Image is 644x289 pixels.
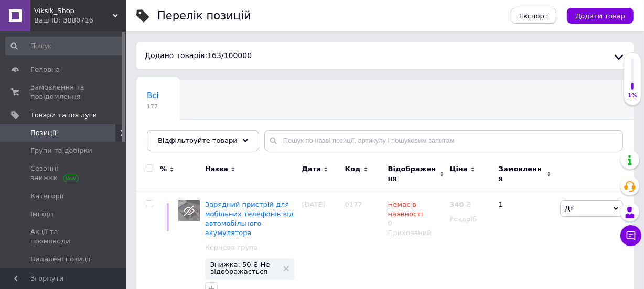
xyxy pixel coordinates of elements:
[565,204,574,212] span: Дії
[30,65,60,74] span: Головна
[388,228,445,238] div: Прихований
[575,12,625,20] span: Додати товар
[388,164,437,183] span: Відображення
[388,200,445,229] div: 0
[449,164,467,174] span: Ціна
[624,92,641,99] div: 1%
[30,110,97,120] span: Товари та послуги
[264,130,623,151] input: Пошук по назві позиції, артикулу і пошуковим запитам
[34,6,113,16] span: Viksik_Shop
[205,243,258,252] a: Корнева група
[30,254,91,264] span: Видалені позиції
[388,201,423,221] span: Немає в наявності
[345,164,361,174] span: Код
[30,128,56,138] span: Позиції
[30,192,63,201] span: Категорії
[147,91,159,101] span: Всі
[30,146,92,155] span: Групи та добірки
[178,200,200,221] img: Зарядное устройство для мобильных телефонов от автомобильного аккумулятора
[5,37,123,55] input: Пошук
[30,209,55,219] span: Імпорт
[30,83,97,102] span: Замовлення та повідомлення
[499,164,544,183] span: Замовлення
[30,227,97,246] span: Акції та промокоди
[345,201,362,208] span: 0177
[620,225,641,246] button: Чат з покупцем
[160,164,167,174] span: %
[157,10,251,21] div: Перелік позицій
[145,51,252,60] span: Додано товарів: / 100000
[147,131,232,140] span: Готово до відправки
[30,164,97,183] span: Сезонні знижки
[158,137,238,144] span: Відфільтруйте товари
[34,16,126,25] div: Ваш ID: 3880716
[205,164,228,174] span: Назва
[449,201,464,208] b: 340
[519,12,549,20] span: Експорт
[511,8,557,24] button: Експорт
[567,8,634,24] button: Додати товар
[210,261,278,275] span: Знижка: 50 ₴ Не відображається
[449,200,471,209] div: ₴
[147,103,159,110] span: 177
[302,164,321,174] span: Дата
[207,51,221,60] span: 163
[449,215,490,224] div: Роздріб
[205,201,294,237] a: Зарядний пристрій для мобільних телефонів від автомобільного акумулятора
